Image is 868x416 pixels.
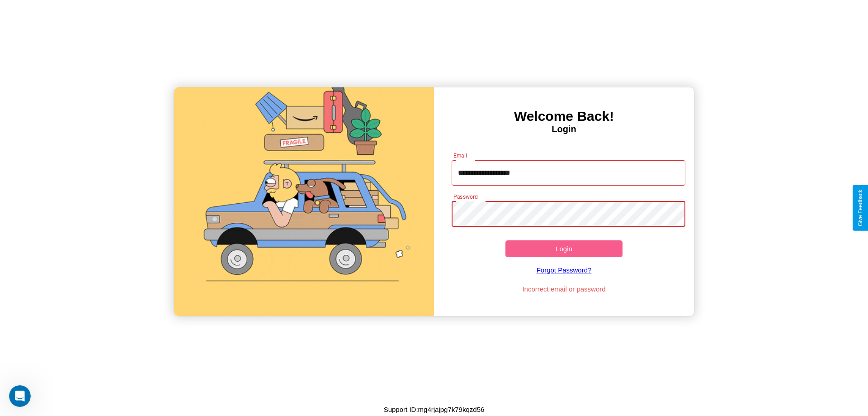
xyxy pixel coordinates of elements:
div: Give Feedback [857,190,863,226]
label: Email [453,152,467,159]
label: Password [453,193,477,201]
h3: Welcome Back! [434,109,694,124]
a: Forgot Password? [447,257,681,283]
h4: Login [434,124,694,134]
button: Login [505,240,623,257]
img: gif [174,87,434,316]
p: Support ID: mg4rjajpg7k79kqzd56 [384,403,485,416]
p: Incorrect email or password [447,283,681,295]
iframe: Intercom live chat [9,385,31,407]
